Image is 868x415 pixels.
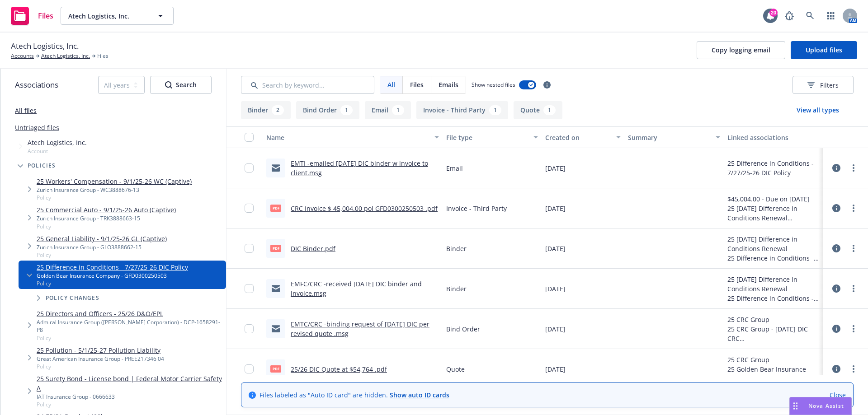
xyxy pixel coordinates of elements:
a: 25 Difference in Conditions - 7/27/25-26 DIC Policy [37,262,188,272]
a: Close [830,390,846,400]
input: Toggle Row Selected [245,364,254,373]
span: pdf [270,365,281,372]
input: Toggle Row Selected [245,244,254,253]
a: All files [15,106,37,115]
span: Policy [37,280,188,287]
input: Toggle Row Selected [245,163,254,173]
div: 25 [DATE] Difference in Conditions Renewal [727,275,819,294]
a: Show auto ID cards [390,391,449,399]
div: Drag to move [790,397,801,415]
div: 25 CRC Group [727,355,819,364]
button: Copy logging email [697,41,785,59]
div: Admiral Insurance Group ([PERSON_NAME] Corporation) - DCP-1658291-P8 [37,318,222,334]
span: [DATE] [545,324,566,334]
span: Policy [37,401,222,408]
span: Policy [37,194,192,201]
span: Policy changes [46,295,99,301]
span: Files [97,52,108,60]
div: 25 CRC Group - [DATE] DIC CRC [727,324,819,343]
div: 1 [392,105,404,115]
a: Accounts [11,52,34,60]
a: more [848,323,859,334]
div: Zurich Insurance Group - GLO3888662-15 [37,243,167,251]
a: 25 Commercial Auto - 9/1/25-26 Auto (Captive) [37,205,176,214]
div: Search [165,76,197,93]
a: 25/26 DIC Quote at $54,764 .pdf [291,365,387,373]
span: Files [410,80,424,89]
a: more [848,364,859,374]
div: Zurich Insurance Group - WC3888676-13 [37,186,192,194]
div: $45,004.00 - Due on [DATE] [727,194,819,204]
div: Name [266,133,429,142]
a: DIC Binder.pdf [291,244,335,253]
button: Bind Order [296,101,359,119]
a: more [848,203,859,214]
span: Policy [37,223,176,230]
a: 25 Surety Bond - License bond | Federal Motor Carrier Safety A [37,374,222,393]
svg: Search [165,81,172,89]
span: Filters [820,80,839,90]
div: 2 [272,105,284,115]
div: 25 Difference in Conditions - 7/27/25-26 DIC Policy [727,294,819,303]
button: Nova Assist [789,397,852,415]
button: Linked associations [724,126,823,148]
button: Email [365,101,411,119]
span: [DATE] [545,284,566,294]
span: Atech Logistics, Inc. [11,40,79,52]
input: Search by keyword... [241,76,374,94]
div: Zurich Insurance Group - TRK3888663-15 [37,214,176,222]
div: 25 [DATE] Difference in Conditions Renewal [727,234,819,253]
span: [DATE] [545,204,566,213]
span: [DATE] [545,244,566,253]
div: IAT Insurance Group - 0666633 [37,393,222,401]
div: 1 [489,105,501,115]
span: [DATE] [545,163,566,173]
a: Untriaged files [15,123,59,132]
span: Filters [807,80,839,90]
input: Toggle Row Selected [245,204,254,213]
a: more [848,243,859,254]
button: Invoice - Third Party [416,101,508,119]
span: Invoice - Third Party [446,204,507,213]
span: [DATE] [545,364,566,374]
a: 25 Pollution - 5/1/25-27 Pollution Liability [37,345,164,355]
div: 25 [DATE] Difference in Conditions Renewal [727,204,819,223]
div: 25 Difference in Conditions - 7/27/25-26 DIC Policy [727,159,819,177]
span: Quote [446,364,465,374]
span: pdf [270,245,281,252]
a: EMFC/CRC -received [DATE] DIC binder and invoice.msg [291,280,422,298]
span: Account [28,147,87,155]
button: Atech Logistics, Inc. [61,7,174,25]
div: 1 [340,105,353,115]
div: Golden Bear Insurance Company - GFD0300250503 [37,272,188,280]
span: Bind Order [446,324,480,334]
button: Filters [793,76,854,94]
button: Name [263,126,443,148]
button: View all types [782,101,854,119]
span: Binder [446,244,467,253]
span: Email [446,163,463,173]
a: EMTC/CRC -binding request of [DATE] DIC per revised quote .msg [291,320,429,338]
div: Linked associations [727,133,819,142]
div: 25 Golden Bear Insurance Company, CRC Group, Golden Bear Insurance Company - CRC Group [727,364,819,383]
span: Atech Logistics, Inc. [68,11,146,21]
span: pdf [270,205,281,211]
span: Files [38,12,53,19]
a: Atech Logistics, Inc. [41,52,90,60]
input: Toggle Row Selected [245,324,254,333]
a: more [848,163,859,173]
div: Created on [545,133,611,142]
button: Created on [542,126,624,148]
span: Copy logging email [712,46,770,54]
span: Nova Assist [808,402,844,410]
a: Search [801,7,819,25]
input: Select all [245,133,254,142]
div: 20 [769,9,778,17]
span: Emails [439,80,458,89]
a: Report a Bug [780,7,798,25]
a: 25 Directors and Officers - 25/26 D&O/EPL [37,309,222,318]
a: Switch app [822,7,840,25]
span: Policies [28,163,56,168]
span: Upload files [806,46,842,54]
span: Associations [15,79,58,91]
